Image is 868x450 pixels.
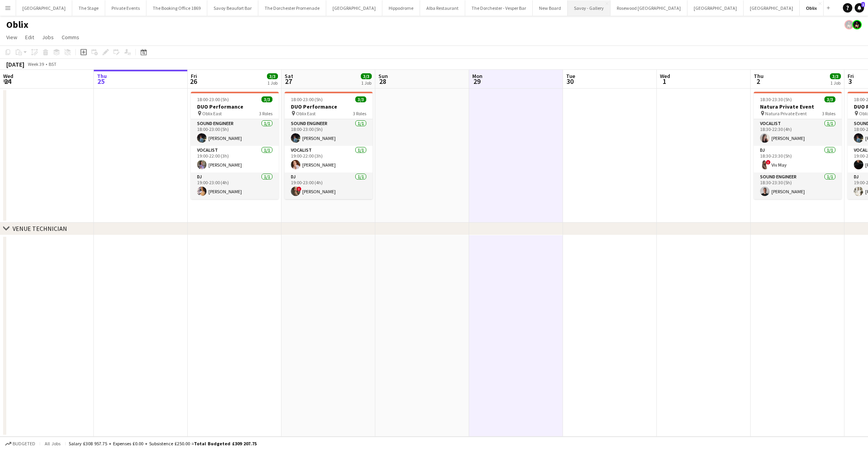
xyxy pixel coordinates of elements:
[4,439,37,448] button: Budgeted
[754,146,842,172] app-card-role: DJ1/118:30-23:30 (5h)!Viv May
[72,0,105,16] button: The Stage
[830,80,841,86] div: 1 Job
[824,96,835,102] span: 3/3
[687,0,744,16] button: [GEOGRAPHIC_DATA]
[25,34,34,41] span: Edit
[13,441,35,446] span: Budgeted
[6,34,17,41] span: View
[296,111,316,116] span: Oblix East
[754,73,764,80] span: Thu
[285,146,373,172] app-card-role: Vocalist1/119:00-22:00 (3h)[PERSON_NAME]
[58,32,82,42] a: Comms
[861,2,865,7] span: 1
[844,20,854,29] app-user-avatar: Helena Debono
[610,0,687,16] button: Rosewood [GEOGRAPHIC_DATA]
[353,111,366,116] span: 3 Roles
[326,0,382,16] button: [GEOGRAPHIC_DATA]
[194,441,257,446] span: Total Budgeted £309 207.75
[97,73,107,80] span: Thu
[660,73,670,80] span: Wed
[565,77,575,86] span: 30
[13,225,67,232] div: VENUE TECHNICIAN
[259,111,272,116] span: 3 Roles
[568,0,610,16] button: Savoy - Gallery
[355,96,366,102] span: 3/3
[267,80,278,86] div: 1 Job
[190,77,197,86] span: 26
[754,172,842,199] app-card-role: Sound Engineer1/118:30-23:30 (5h)[PERSON_NAME]
[49,61,57,67] div: BST
[285,172,373,199] app-card-role: DJ1/119:00-23:00 (4h)![PERSON_NAME]
[361,80,371,86] div: 1 Job
[285,73,293,80] span: Sat
[472,73,482,80] span: Mon
[6,19,28,31] h1: Oblix
[267,73,278,79] span: 3/3
[754,119,842,146] app-card-role: Vocalist1/118:30-22:30 (4h)[PERSON_NAME]
[754,103,842,110] h3: Natura Private Event
[43,441,62,446] span: All jobs
[258,0,326,16] button: The Dorchester Promenade
[852,20,862,29] app-user-avatar: Helena Debono
[207,0,258,16] button: Savoy Beaufort Bar
[105,0,146,16] button: Private Events
[3,73,13,80] span: Wed
[291,96,323,102] span: 18:00-23:00 (5h)
[2,77,13,86] span: 24
[297,187,302,191] span: !
[471,77,482,86] span: 29
[96,77,107,86] span: 25
[3,32,20,42] a: View
[566,73,575,80] span: Tue
[822,111,835,116] span: 3 Roles
[191,172,279,199] app-card-role: DJ1/119:00-23:00 (4h)[PERSON_NAME]
[800,0,824,16] button: Oblix
[766,160,771,165] span: !
[69,441,257,446] div: Salary £308 957.75 + Expenses £0.00 + Subsistence £250.00 =
[659,77,670,86] span: 1
[382,0,420,16] button: Hippodrome
[533,0,568,16] button: New Board
[16,0,72,16] button: [GEOGRAPHIC_DATA]
[261,96,272,102] span: 3/3
[191,119,279,146] app-card-role: Sound Engineer1/118:00-23:00 (5h)[PERSON_NAME]
[191,146,279,172] app-card-role: Vocalist1/119:00-22:00 (3h)[PERSON_NAME]
[753,77,764,86] span: 2
[191,103,279,110] h3: DUO Performance
[191,73,197,80] span: Fri
[62,34,79,41] span: Comms
[420,0,465,16] button: Alba Restaurant
[42,34,54,41] span: Jobs
[6,60,24,68] div: [DATE]
[39,32,57,42] a: Jobs
[765,111,807,116] span: Natura Private Event
[830,73,841,79] span: 3/3
[283,77,293,86] span: 27
[146,0,207,16] button: The Booking Office 1869
[26,61,46,67] span: Week 39
[465,0,533,16] button: The Dorchester - Vesper Bar
[22,32,37,42] a: Edit
[285,119,373,146] app-card-role: Sound Engineer1/118:00-23:00 (5h)[PERSON_NAME]
[378,73,388,80] span: Sun
[202,111,222,116] span: Oblix East
[754,92,842,199] app-job-card: 18:30-23:30 (5h)3/3Natura Private Event Natura Private Event3 RolesVocalist1/118:30-22:30 (4h)[PE...
[285,92,373,199] app-job-card: 18:00-23:00 (5h)3/3DUO Performance Oblix East3 RolesSound Engineer1/118:00-23:00 (5h)[PERSON_NAME...
[191,92,279,199] app-job-card: 18:00-23:00 (5h)3/3DUO Performance Oblix East3 RolesSound Engineer1/118:00-23:00 (5h)[PERSON_NAME...
[848,73,854,80] span: Fri
[285,103,373,110] h3: DUO Performance
[744,0,800,16] button: [GEOGRAPHIC_DATA]
[760,96,792,102] span: 18:30-23:30 (5h)
[846,77,854,86] span: 3
[361,73,372,79] span: 3/3
[855,3,864,13] a: 1
[197,96,229,102] span: 18:00-23:00 (5h)
[377,77,388,86] span: 28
